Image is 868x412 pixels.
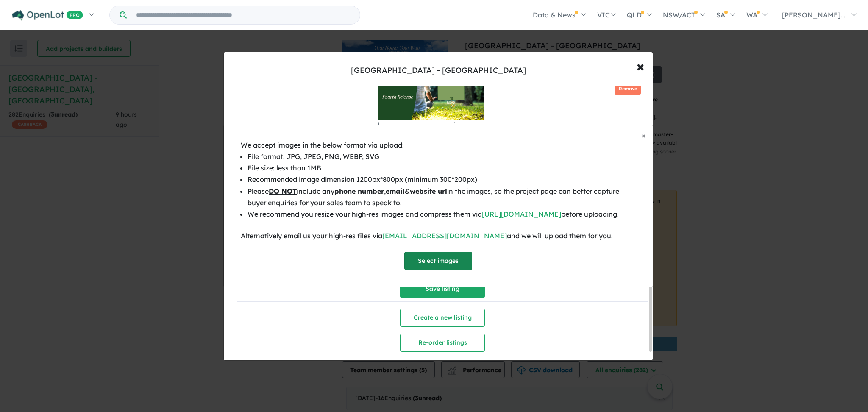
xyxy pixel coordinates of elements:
div: Alternatively email us your high-res files via and we will upload them for you. [241,230,636,242]
li: File size: less than 1MB [248,162,636,174]
div: We accept images in the below format via upload: [241,139,636,151]
u: DO NOT [269,187,297,195]
a: [URL][DOMAIN_NAME] [482,210,561,218]
li: Recommended image dimension 1200px*800px (minimum 300*200px) [248,174,636,185]
input: Try estate name, suburb, builder or developer [128,6,358,24]
b: website url [410,187,447,195]
li: Please include any , & in the images, so the project page can better capture buyer enquiries for ... [248,186,636,209]
img: Openlot PRO Logo White [12,10,83,21]
span: × [642,131,646,140]
b: email [386,187,405,195]
b: phone number [334,187,384,195]
li: We recommend you resize your high-res images and compress them via before uploading. [248,209,636,220]
button: Select images [404,252,472,270]
a: [EMAIL_ADDRESS][DOMAIN_NAME] [382,231,507,240]
li: File format: JPG, JPEG, PNG, WEBP, SVG [248,151,636,162]
span: [PERSON_NAME]... [782,11,846,19]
